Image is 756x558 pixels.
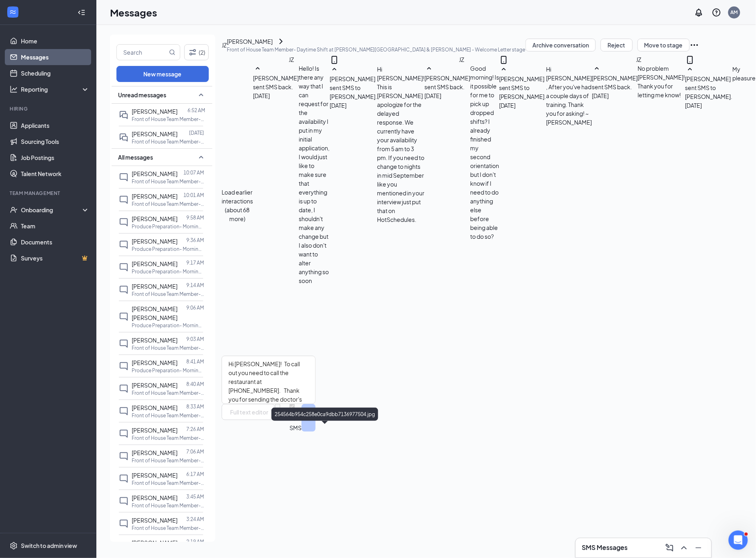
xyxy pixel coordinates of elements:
[276,37,286,46] svg: ChevronRight
[21,133,90,150] a: Sourcing Tools
[712,8,721,17] svg: QuestionInfo
[253,74,299,90] span: [PERSON_NAME] sent SMS back.
[186,237,204,244] p: 9:36 AM
[271,408,378,421] div: 254564b954c258e0ca9dbb7136977504.jpg
[685,75,733,100] span: [PERSON_NAME] sent SMS to [PERSON_NAME].
[119,133,128,142] svg: DoubleChat
[424,74,470,90] span: [PERSON_NAME] sent SMS back.
[499,75,546,100] span: [PERSON_NAME] sent SMS to [PERSON_NAME].
[499,65,509,74] svg: SmallChevronUp
[424,91,441,100] span: [DATE]
[690,40,699,50] svg: Ellipses
[21,234,90,250] a: Documents
[21,117,90,133] a: Applicants
[186,282,204,289] p: 9:14 AM
[118,153,153,161] span: All messages
[638,65,685,98] span: No problem [PERSON_NAME]! Thank you for letting me know!
[132,480,204,486] p: Front of House Team Member- Daytime Shift at [PERSON_NAME][GEOGRAPHIC_DATA] & [PERSON_NAME]
[592,74,638,90] span: [PERSON_NAME] sent SMS back.
[186,336,204,343] p: 9:03 AM
[731,9,738,16] div: AM
[330,65,339,74] svg: SmallChevronUp
[459,55,465,64] div: JZ
[119,285,128,295] svg: ChatInactive
[186,381,204,388] p: 8:40 AM
[275,404,280,409] input: Email
[685,65,695,74] svg: SmallChevronUp
[582,544,628,552] h3: SMS Messages
[694,8,704,17] svg: Notifications
[685,55,695,65] svg: MobileSms
[183,192,204,199] p: 10:01 AM
[119,429,128,439] svg: ChatInactive
[132,359,177,366] span: [PERSON_NAME]
[330,55,339,65] svg: MobileSms
[186,259,204,266] p: 9:17 AM
[132,539,177,546] span: [PERSON_NAME]
[132,494,177,501] span: [PERSON_NAME]
[21,65,90,81] a: Scheduling
[132,108,177,115] span: [PERSON_NAME]
[119,110,128,120] svg: DoubleChat
[21,49,90,65] a: Messages
[189,129,204,136] p: [DATE]
[499,101,516,110] span: [DATE]
[132,215,177,222] span: [PERSON_NAME]
[118,91,166,99] span: Unread messages
[227,37,273,46] div: [PERSON_NAME]
[117,45,167,60] input: Search
[186,426,204,433] p: 7:26 AM
[10,542,18,550] svg: Settings
[132,322,204,329] p: Produce Preparation- Morning start at 5:30 a.m. at [PERSON_NAME][GEOGRAPHIC_DATA][PERSON_NAME]
[186,471,204,478] p: 6:17 AM
[289,424,302,432] div: SMS
[132,517,177,524] span: [PERSON_NAME]
[119,361,128,371] svg: ChatInactive
[222,356,316,404] textarea: Hi [PERSON_NAME]! To call out you need to call the restaurant at [PHONE_NUMBER]. Thank you for se...
[132,427,177,434] span: [PERSON_NAME]
[9,8,17,16] svg: WorkstreamLogo
[679,543,689,553] svg: ChevronUp
[692,542,705,554] button: Minimize
[169,49,175,55] svg: MagnifyingGlass
[110,6,157,19] h1: Messages
[10,206,18,214] svg: UserCheck
[132,193,177,200] span: [PERSON_NAME]
[119,406,128,416] svg: ChatInactive
[132,238,177,245] span: [PERSON_NAME]
[132,268,204,275] p: Produce Preparation- Morning start at 5:30 a.m. at [PERSON_NAME][GEOGRAPHIC_DATA][PERSON_NAME]
[119,542,128,551] svg: ChatInactive
[186,214,204,221] p: 9:58 AM
[10,190,88,197] div: Team Management
[694,543,703,553] svg: Minimize
[132,435,204,441] p: Front of House Team Member- Daytime Shift at [PERSON_NAME][GEOGRAPHIC_DATA] & [PERSON_NAME]
[663,542,676,554] button: ComposeMessage
[253,64,263,74] svg: SmallChevronUp
[592,64,602,74] svg: SmallChevronUp
[424,64,434,74] svg: SmallChevronUp
[186,358,204,365] p: 8:41 AM
[289,404,295,409] input: SMS
[116,66,209,82] button: New message
[132,130,177,137] span: [PERSON_NAME]
[253,91,270,100] span: [DATE]
[132,502,204,509] p: Front of House Team Member- Daytime Shift at [PERSON_NAME][GEOGRAPHIC_DATA] & [PERSON_NAME]
[21,206,83,214] div: Onboarding
[119,263,128,272] svg: ChatInactive
[592,91,609,100] span: [DATE]
[132,457,204,464] p: Front of House Team Member- Daytime Shift at [PERSON_NAME][GEOGRAPHIC_DATA] & [PERSON_NAME]
[499,55,509,65] svg: MobileSms
[132,178,204,185] p: Front of House Team Member- Daytime Shift at [PERSON_NAME][GEOGRAPHIC_DATA] & [PERSON_NAME]
[119,312,128,322] svg: ChatInactive
[186,304,204,311] p: 9:06 AM
[119,217,128,227] svg: ChatInactive
[186,516,204,523] p: 3:24 AM
[665,543,674,553] svg: ComposeMessage
[119,496,128,506] svg: ChatInactive
[685,101,702,110] span: [DATE]
[21,166,90,182] a: Talent Network
[186,403,204,410] p: 8:33 AM
[21,85,90,93] div: Reporting
[132,390,204,396] p: Front of House Team Member- Daytime Shift at [PERSON_NAME][GEOGRAPHIC_DATA] & [PERSON_NAME]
